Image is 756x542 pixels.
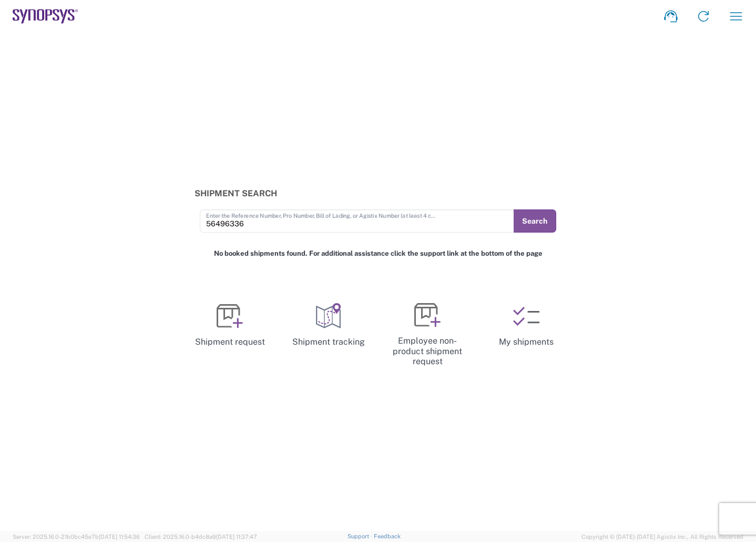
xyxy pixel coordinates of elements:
a: Shipment tracking [283,294,374,357]
button: Search [514,209,556,233]
span: Server: 2025.16.0-21b0bc45e7b [13,534,140,540]
span: Client: 2025.16.0-b4dc8a9 [145,534,257,540]
a: Shipment request [185,294,275,357]
a: My shipments [481,294,571,357]
h3: Shipment Search [195,188,561,198]
span: [DATE] 11:37:47 [216,534,257,540]
a: Feedback [374,533,401,539]
a: Support [348,533,374,539]
div: No booked shipments found. For additional assistance click the support link at the bottom of the ... [189,244,567,264]
a: Employee non-product shipment request [382,294,473,375]
span: Copyright © [DATE]-[DATE] Agistix Inc., All Rights Reserved [581,532,743,541]
span: [DATE] 11:54:36 [99,534,140,540]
